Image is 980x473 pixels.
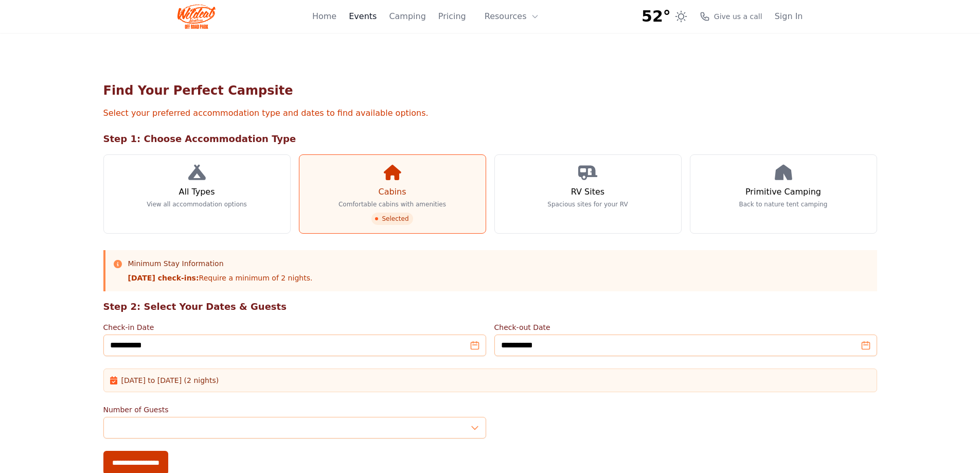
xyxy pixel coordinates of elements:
[438,10,466,23] a: Pricing
[494,322,877,332] label: Check-out Date
[128,274,199,282] strong: [DATE] check-ins:
[775,10,803,23] a: Sign In
[128,258,313,269] h3: Minimum Stay Information
[103,322,486,332] label: Check-in Date
[103,107,877,119] p: Select your preferred accommodation type and dates to find available options.
[121,375,219,386] span: [DATE] to [DATE] (2 nights)
[179,186,215,198] h3: All Types
[103,300,877,314] h2: Step 2: Select Your Dates & Guests
[312,10,336,23] a: Home
[349,10,377,23] a: Events
[478,6,545,27] button: Resources
[745,186,821,198] h3: Primitive Camping
[103,154,291,234] a: All Types View all accommodation options
[371,213,413,225] span: Selected
[103,82,877,99] h1: Find Your Perfect Campsite
[739,200,828,208] p: Back to nature tent camping
[642,7,671,26] span: 52°
[700,11,762,22] a: Give us a call
[177,4,216,29] img: Wildcat Logo
[147,200,247,208] p: View all accommodation options
[389,10,425,23] a: Camping
[714,11,762,22] span: Give us a call
[378,186,406,198] h3: Cabins
[690,154,877,234] a: Primitive Camping Back to nature tent camping
[494,154,682,234] a: RV Sites Spacious sites for your RV
[547,200,628,208] p: Spacious sites for your RV
[338,200,446,208] p: Comfortable cabins with amenities
[128,273,313,283] p: Require a minimum of 2 nights.
[571,186,604,198] h3: RV Sites
[299,154,486,234] a: Cabins Comfortable cabins with amenities Selected
[103,132,877,146] h2: Step 1: Choose Accommodation Type
[103,405,486,415] label: Number of Guests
